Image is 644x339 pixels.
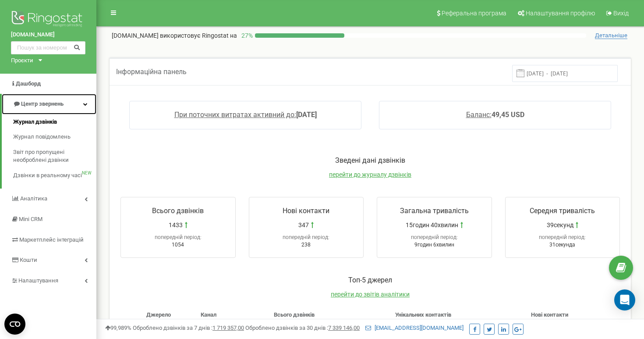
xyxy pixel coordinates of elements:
span: Дзвінки в реальному часі [13,171,82,180]
a: Журнал дзвінків [13,114,96,130]
span: Дашборд [16,80,41,87]
a: Баланс:49,45 USD [466,111,524,119]
span: Вихід [613,10,629,17]
input: Пошук за номером [11,41,85,54]
span: 347 [298,221,309,229]
span: Канал [201,311,216,318]
span: Налаштування профілю [526,10,595,17]
span: Зведені дані дзвінків [335,156,405,164]
span: Аналiтика [20,195,47,202]
span: Оброблено дзвінків за 7 днів : [133,325,244,331]
span: Загальна тривалість [400,207,469,215]
span: Нові контакти [531,311,568,318]
a: [EMAIL_ADDRESS][DOMAIN_NAME] [365,325,464,331]
span: Баланс: [466,111,492,119]
span: попередній період: [155,234,202,240]
u: 7 339 146,00 [328,325,360,331]
span: попередній період: [283,234,329,240]
span: Toп-5 джерел [348,276,392,284]
p: 27 % [237,31,255,40]
span: Звіт про пропущені необроблені дзвінки [13,148,92,164]
span: При поточних витратах активний до: [174,111,296,119]
span: Налаштування [18,277,58,284]
span: використовує Ringostat на [160,32,237,39]
a: Центр звернень [2,94,96,114]
span: Журнал повідомлень [13,133,71,141]
img: Ringostat logo [11,9,85,31]
a: При поточних витратах активний до:[DATE] [174,111,317,119]
span: 1054 [172,242,184,248]
span: попередній період: [539,234,586,240]
div: Проєкти [11,57,33,65]
span: Mini CRM [19,216,42,222]
span: Всього дзвінків [274,311,315,318]
a: перейти до журналу дзвінків [329,171,411,178]
span: 15годин 40хвилин [406,221,458,229]
span: Журнал дзвінків [13,118,57,126]
span: 39секунд [547,221,573,229]
span: Маркетплейс інтеграцій [19,236,84,243]
span: 99,989% [105,325,131,331]
div: Open Intercom Messenger [614,289,635,310]
span: 1433 [169,221,183,229]
span: Всього дзвінків [152,207,204,215]
span: 9годин 6хвилин [414,242,454,248]
u: 1 719 357,00 [212,325,244,331]
span: Унікальних контактів [395,311,451,318]
span: Кошти [20,257,37,263]
span: попередній період: [411,234,458,240]
span: Нові контакти [283,207,329,215]
span: Реферальна програма [442,10,506,17]
a: Журнал повідомлень [13,129,96,145]
a: Дзвінки в реальному часіNEW [13,168,96,183]
span: Середня тривалість [530,207,595,215]
a: Звіт про пропущені необроблені дзвінки [13,145,96,168]
span: Оброблено дзвінків за 30 днів : [245,325,360,331]
span: 238 [301,242,311,248]
span: 31секунда [549,242,575,248]
p: [DOMAIN_NAME] [112,31,237,40]
span: Джерело [146,311,171,318]
button: Open CMP widget [4,314,25,335]
span: Детальніше [595,32,627,39]
span: Центр звернень [21,100,64,107]
a: [DOMAIN_NAME] [11,31,85,39]
a: перейти до звітів аналітики [331,291,410,298]
span: Інформаційна панель [116,68,187,76]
